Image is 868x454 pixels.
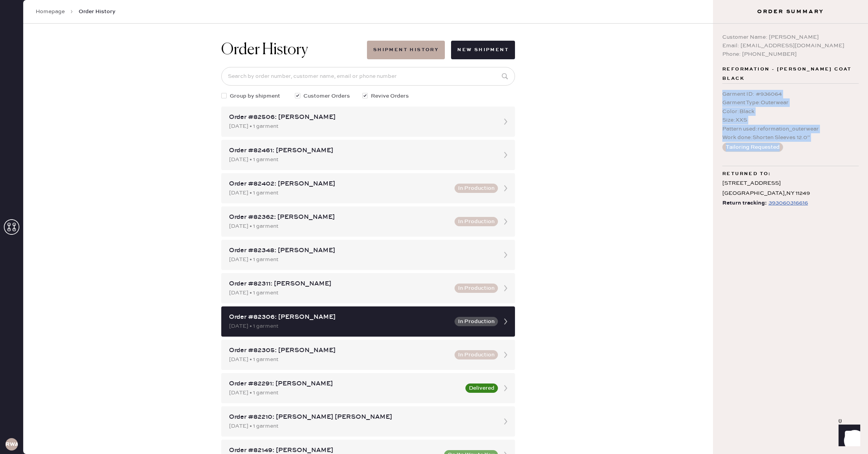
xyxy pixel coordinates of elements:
button: In Production [455,217,498,226]
span: Reformation - [PERSON_NAME] Coat Black [722,65,859,83]
button: Delivered [465,383,498,393]
span: Customer Orders [303,92,350,100]
div: Order #82506: [PERSON_NAME] [229,113,493,122]
a: 393060316616 [767,198,808,208]
div: Phone: [PHONE_NUMBER] [722,50,859,58]
div: Order #82210: [PERSON_NAME] [PERSON_NAME] [229,413,493,422]
span: Revive Orders [371,92,409,100]
button: In Production [455,184,498,193]
div: [DATE] • 1 garment [229,255,493,264]
div: Order #82305: [PERSON_NAME] [229,346,450,355]
h3: Order Summary [713,8,868,15]
div: [DATE] • 1 garment [229,155,493,164]
div: Color : Black [722,107,859,116]
div: Order #82461: [PERSON_NAME] [229,146,493,155]
div: [DATE] • 1 garment [229,189,450,197]
div: Pattern used : reformation_outerwear [722,125,859,133]
span: Return tracking: [722,198,767,208]
div: Order #82402: [PERSON_NAME] [229,179,450,189]
div: Order #82348: [PERSON_NAME] [229,246,493,255]
div: [DATE] • 1 garment [229,122,493,131]
div: Size : XXS [722,116,859,124]
span: Group by shipment [230,92,280,100]
div: [DATE] • 1 garment [229,355,450,364]
span: Returned to: [722,169,771,179]
div: https://www.fedex.com/apps/fedextrack/?tracknumbers=393060316616&cntry_code=US [768,198,808,208]
h1: Order History [221,41,308,59]
div: [DATE] • 1 garment [229,289,450,297]
div: [DATE] • 1 garment [229,322,450,330]
button: In Production [455,350,498,359]
div: Order #82306: [PERSON_NAME] [229,313,450,322]
a: Homepage [36,8,65,15]
button: In Production [455,284,498,293]
div: [DATE] • 1 garment [229,222,450,230]
div: [DATE] • 1 garment [229,422,493,430]
div: Work done : Shorten Sleeves 12.0” [722,133,859,142]
div: Order #82291: [PERSON_NAME] [229,379,461,389]
h3: RWA [5,442,18,447]
div: Garment ID : # 936064 [722,90,859,98]
button: Tailoring Requested [722,143,783,152]
div: Order #82362: [PERSON_NAME] [229,213,450,222]
iframe: Front Chat [831,419,865,452]
div: Customer Name: [PERSON_NAME] [722,33,859,41]
button: Shipment History [367,41,445,59]
div: Email: [EMAIL_ADDRESS][DOMAIN_NAME] [722,41,859,50]
input: Search by order number, customer name, email or phone number [221,67,515,86]
button: In Production [455,317,498,326]
div: Garment Type : Outerwear [722,98,859,107]
button: New Shipment [451,41,515,59]
span: Order History [79,8,115,15]
div: [DATE] • 1 garment [229,389,461,397]
div: Order #82311: [PERSON_NAME] [229,279,450,289]
div: [STREET_ADDRESS] [GEOGRAPHIC_DATA] , NY 11249 [722,179,859,198]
